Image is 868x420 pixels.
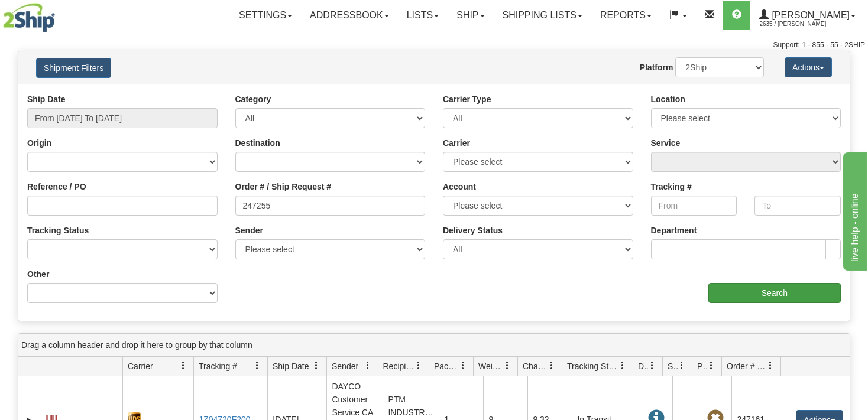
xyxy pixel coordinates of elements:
th: Press ctrl + space to group [378,357,429,376]
label: Tracking # [651,181,692,193]
span: Order # / Ship Request # [727,360,766,372]
label: Sender [235,224,263,236]
button: Shipment Filters [36,58,111,78]
label: Destination [235,137,280,149]
a: Delivery Status filter column settings [642,356,662,376]
th: Press ctrl + space to group [721,357,780,376]
th: Press ctrl + space to group [692,357,721,376]
label: Origin [27,137,51,149]
label: Category [235,93,271,105]
a: Ship Date filter column settings [306,356,326,376]
a: Lists [398,1,448,30]
button: Actions [785,57,832,77]
a: Packages filter column settings [453,356,473,376]
span: Sender [332,360,358,372]
a: Sender filter column settings [358,356,378,376]
span: Tracking # [199,360,237,372]
label: Department [651,224,697,236]
label: Other [27,268,49,280]
span: Pickup Status [697,360,707,372]
th: Press ctrl + space to group [122,357,193,376]
span: [PERSON_NAME] [769,10,850,20]
label: Delivery Status [443,224,503,236]
span: Charge [523,360,548,372]
img: logo2635.jpg [3,3,55,32]
th: Press ctrl + space to group [326,357,378,376]
th: Press ctrl + space to group [429,357,473,376]
label: Location [651,93,685,105]
span: Weight [478,360,503,372]
span: Carrier [128,360,153,372]
iframe: chat widget [841,149,867,270]
a: Order # / Ship Request # filter column settings [760,356,780,376]
span: Ship Date [273,360,309,372]
a: Ship [448,1,493,30]
span: Recipient [383,360,414,372]
label: Order # / Ship Request # [235,181,332,193]
label: Reference / PO [27,181,86,193]
label: Carrier Type [443,93,491,105]
a: Tracking # filter column settings [247,356,267,376]
span: Packages [434,360,459,372]
th: Press ctrl + space to group [662,357,692,376]
label: Ship Date [27,93,66,105]
a: Settings [230,1,301,30]
input: From [651,196,737,216]
th: Press ctrl + space to group [193,357,267,376]
a: [PERSON_NAME] 2635 / [PERSON_NAME] [750,1,864,30]
div: Support: 1 - 855 - 55 - 2SHIP [3,40,865,50]
a: Carrier filter column settings [173,356,193,376]
a: Shipment Issues filter column settings [672,356,692,376]
a: Tracking Status filter column settings [613,356,633,376]
label: Carrier [443,137,470,149]
label: Platform [640,61,673,73]
a: Pickup Status filter column settings [701,356,721,376]
a: Charge filter column settings [542,356,562,376]
a: Reports [591,1,660,30]
span: Delivery Status [638,360,648,372]
th: Press ctrl + space to group [267,357,326,376]
th: Press ctrl + space to group [40,357,122,376]
a: Shipping lists [494,1,591,30]
div: live help - online [9,7,109,21]
span: Tracking Status [567,360,618,372]
a: Addressbook [301,1,398,30]
th: Press ctrl + space to group [780,357,840,376]
th: Press ctrl + space to group [562,357,633,376]
span: 2635 / [PERSON_NAME] [759,18,848,30]
th: Press ctrl + space to group [633,357,662,376]
a: Recipient filter column settings [409,356,429,376]
th: Press ctrl + space to group [517,357,562,376]
label: Tracking Status [27,224,89,236]
th: Press ctrl + space to group [473,357,517,376]
span: Shipment Issues [668,360,678,372]
div: grid grouping header [18,334,850,357]
label: Service [651,137,681,149]
input: To [754,196,841,216]
label: Account [443,181,476,193]
input: Search [708,283,841,303]
a: Weight filter column settings [497,356,517,376]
